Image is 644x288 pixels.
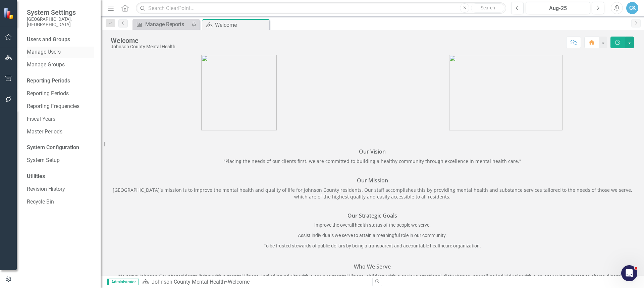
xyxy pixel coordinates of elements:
[145,20,190,28] div: Manage Reports
[471,3,504,13] button: Search
[27,157,94,164] a: System Setup
[528,4,588,12] div: Aug-25
[152,279,225,285] a: Johnson County Mental Health
[27,48,94,56] a: Manage Users
[354,263,391,270] strong: Who We Serve
[27,173,94,180] div: Utilities
[347,212,397,219] strong: Our Strategic Goals
[27,103,94,110] a: Reporting Frequencies
[215,21,268,29] div: Welcome
[264,243,481,248] span: To be trusted stewards of public dollars by being a transparent and accountable healthcare organi...
[621,265,637,281] iframe: Intercom live chat
[27,8,94,16] span: System Settings
[27,16,94,27] small: [GEOGRAPHIC_DATA], [GEOGRAPHIC_DATA]
[27,77,94,85] div: Reporting Periods
[111,44,175,49] div: Johnson County Mental Health
[357,177,388,184] strong: Our Mission
[113,187,632,200] span: [GEOGRAPHIC_DATA]'s mission is to improve the mental health and quality of life for Johnson Count...
[359,148,386,155] strong: Our Vision
[27,185,94,193] a: Revision History
[27,144,94,152] div: System Configuration
[526,2,590,14] button: Aug-25
[111,37,175,44] div: Welcome
[27,36,94,44] div: Users and Groups
[481,5,495,10] span: Search
[142,278,367,286] div: »
[223,158,521,164] span: "Placing the needs of our clients first, we are committed to building a healthy community through...
[3,8,15,19] img: ClearPoint Strategy
[27,198,94,206] a: Recycle Bin
[27,115,94,123] a: Fiscal Years
[136,2,506,14] input: Search ClearPoint...
[626,2,638,14] button: CK
[118,273,627,286] span: We serve Johnson County residents living with a mental illness, including adults with a serious m...
[27,90,94,98] a: Reporting Periods
[27,128,94,136] a: Master Periods
[228,279,250,285] div: Welcome
[27,61,94,69] a: Manage Groups
[314,222,431,228] span: Improve the overall health status of the people we serve.
[298,233,447,238] span: Assist individuals we serve to attain a meaningful role in our community.
[134,20,190,28] a: Manage Reports
[107,279,139,285] span: Administrator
